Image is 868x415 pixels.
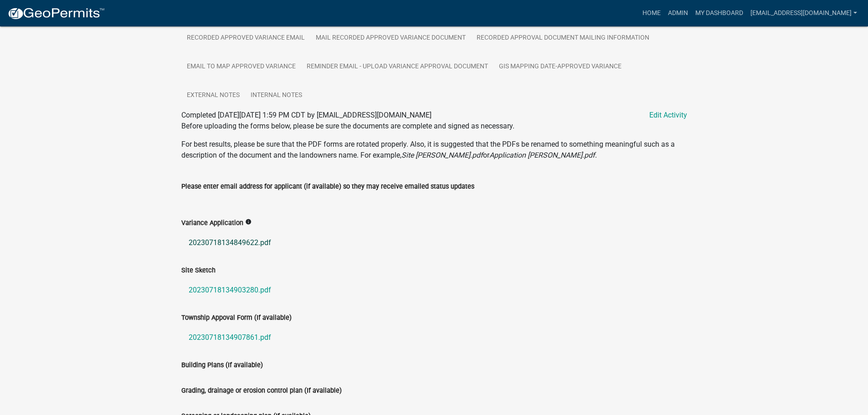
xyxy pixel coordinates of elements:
a: Mail Recorded Approved Variance Document [310,24,471,53]
i: info [245,219,252,225]
a: Home [639,5,664,22]
a: Recorded Approved Variance Email [181,24,310,53]
a: Recorded Approval Document Mailing Information [471,24,655,53]
label: Please enter email address for applicant (if available) so they may receive emailed status updates [181,184,474,190]
a: My Dashboard [692,5,747,22]
a: GIS Mapping Date-Approved Variance [493,52,627,82]
a: Email to Map Approved Variance [181,52,301,82]
label: Building Plans (If available) [181,362,263,369]
p: For best results, please be sure that the PDF forms are rotated properly. Also, it is suggested t... [181,139,687,161]
a: 20230718134907861.pdf [181,327,687,348]
i: Site [PERSON_NAME].pdf [401,151,483,159]
p: Before uploading the forms below, please be sure the documents are complete and signed as necessary. [181,121,687,132]
a: External Notes [181,81,245,110]
a: [EMAIL_ADDRESS][DOMAIN_NAME] [747,5,861,22]
a: Reminder Email - Upload Variance Approval Document [301,52,493,82]
span: Completed [DATE][DATE] 1:59 PM CDT by [EMAIL_ADDRESS][DOMAIN_NAME] [181,111,431,119]
a: 20230718134849622.pdf [181,232,687,254]
a: Edit Activity [649,110,687,121]
label: Township Appoval Form (If available) [181,315,292,321]
label: Grading, drainage or erosion control plan (If available) [181,388,342,394]
i: Application [PERSON_NAME].pdf [489,151,595,159]
a: Internal Notes [245,81,308,110]
a: Admin [664,5,692,22]
label: Variance Application [181,220,243,226]
label: Site Sketch [181,267,216,274]
a: 20230718134903280.pdf [181,279,687,301]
